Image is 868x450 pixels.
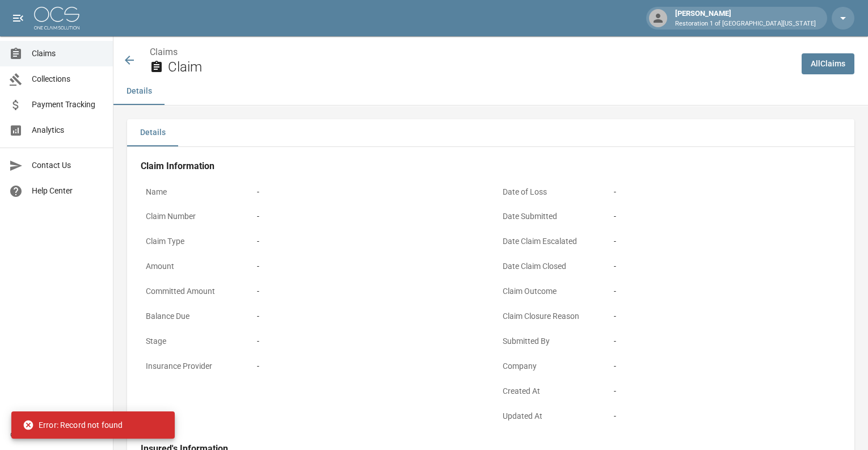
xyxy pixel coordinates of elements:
[32,124,104,136] span: Analytics
[257,211,479,222] div: -
[614,410,836,422] div: -
[141,355,243,377] p: Insurance Provider
[141,181,243,203] p: Name
[257,235,479,247] div: -
[257,310,479,322] div: -
[150,45,793,59] nav: breadcrumb
[32,99,104,111] span: Payment Tracking
[802,53,854,74] a: AllClaims
[614,285,836,297] div: -
[141,205,243,228] p: Claim Number
[614,235,836,247] div: -
[32,73,104,85] span: Collections
[127,119,854,146] div: details tabs
[257,360,479,372] div: -
[113,78,868,105] div: anchor tabs
[127,119,178,146] button: Details
[32,159,104,171] span: Contact Us
[141,330,243,352] p: Stage
[113,78,165,105] button: Details
[498,255,600,277] p: Date Claim Closed
[614,310,836,322] div: -
[257,260,479,272] div: -
[34,7,79,30] img: ocs-logo-white-transparent.png
[498,205,600,228] p: Date Submitted
[257,186,479,198] div: -
[7,7,30,30] button: open drawer
[257,285,479,297] div: -
[498,380,600,402] p: Created At
[23,415,123,435] div: Error: Record not found
[32,185,104,197] span: Help Center
[32,48,104,60] span: Claims
[141,305,243,327] p: Balance Due
[257,335,479,347] div: -
[614,385,836,397] div: -
[614,335,836,347] div: -
[498,405,600,427] p: Updated At
[498,305,600,327] p: Claim Closure Reason
[498,355,600,377] p: Company
[168,59,793,75] h2: Claim
[150,47,178,57] a: Claims
[10,429,103,440] div: © 2025 One Claim Solution
[614,360,836,372] div: -
[614,260,836,272] div: -
[498,330,600,352] p: Submitted By
[141,255,243,277] p: Amount
[498,230,600,253] p: Date Claim Escalated
[141,161,841,172] h4: Claim Information
[614,186,836,198] div: -
[141,280,243,302] p: Committed Amount
[675,19,816,29] p: Restoration 1 of [GEOGRAPHIC_DATA][US_STATE]
[614,211,836,222] div: -
[498,280,600,302] p: Claim Outcome
[141,230,243,253] p: Claim Type
[671,8,820,28] div: [PERSON_NAME]
[498,181,600,203] p: Date of Loss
